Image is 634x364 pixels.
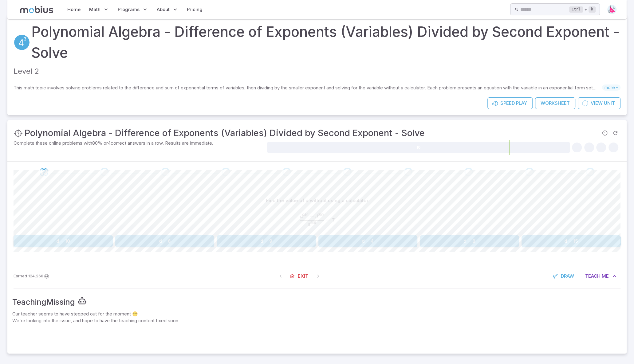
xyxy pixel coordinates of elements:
[591,100,603,107] span: View
[115,235,215,247] button: d = 6
[308,222,310,227] span: d
[298,273,308,280] span: Exit
[161,168,170,176] div: Go to the next question
[585,273,601,280] span: Teach
[300,214,303,219] span: d
[217,235,316,247] button: d = 9
[535,97,575,109] a: Worksheet
[303,213,308,217] span: 210
[118,6,140,13] span: Programs
[487,97,533,109] a: SpeedPlay
[14,273,27,279] span: Earned
[343,168,352,176] div: Go to the next question
[157,6,170,13] span: About
[65,2,82,17] a: Home
[589,6,596,13] kbd: k
[464,168,473,176] div: Go to the next question
[586,168,594,176] div: Go to the next question
[185,2,204,17] a: Pricing
[12,311,622,317] p: Our teacher seems to have stepped out for the moment 😵‍💫
[12,296,75,308] div: Teaching Missing
[40,168,48,176] div: Go to the next question
[282,168,291,176] div: Go to the next question
[604,100,615,107] span: Unit
[522,235,621,247] button: d = 15
[420,235,519,247] button: d = 8
[14,84,602,91] p: This math topic involves solving problems related to the difference and sum of exponential terms ...
[100,168,109,176] div: Go to the next question
[549,270,578,282] button: Draw
[516,100,527,107] span: Play
[12,317,622,324] p: We're looking into the issue, and hope to have the teaching content fixed soon
[28,273,43,279] span: 124,260
[31,22,620,63] a: Polynomial Algebra - Difference of Exponents (Variables) Divided by Second Exponent - Solve
[313,271,324,282] span: On Latest Question
[318,235,418,247] button: d = 4
[404,168,412,176] div: Go to the next question
[500,100,515,107] span: Speed
[318,213,324,217] span: 209
[266,197,368,204] p: Find the value of d without using a calculator
[222,168,230,176] div: Go to the next question
[14,235,113,247] button: d = 10
[315,214,318,219] span: d
[14,140,266,147] p: Complete these online problems with 80 % or 4 correct answers in a row. Results are immediate.
[561,273,574,280] span: Draw
[602,273,609,280] span: Me
[569,6,596,13] div: +
[14,66,620,77] p: Level 2
[525,168,534,176] div: Go to the next question
[332,217,335,223] span: 7
[25,126,425,140] h3: Polynomial Algebra - Difference of Exponents (Variables) Divided by Second Exponent - Solve
[607,5,616,14] img: right-triangle.svg
[578,97,620,109] a: ViewUnit
[14,273,50,279] p: Earn Mobius dollars to buy game boosters
[610,128,620,138] span: Refresh Question
[600,128,610,138] span: Report an issue with the question
[581,270,620,282] button: TeachMe
[326,217,330,223] span: =
[324,213,325,222] span: ​
[89,6,100,13] span: Math
[14,34,30,51] a: Exponents
[310,221,316,225] span: 209
[286,270,313,282] a: Exit
[275,271,286,282] span: On First Question
[310,213,314,220] span: +
[569,6,583,13] kbd: Ctrl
